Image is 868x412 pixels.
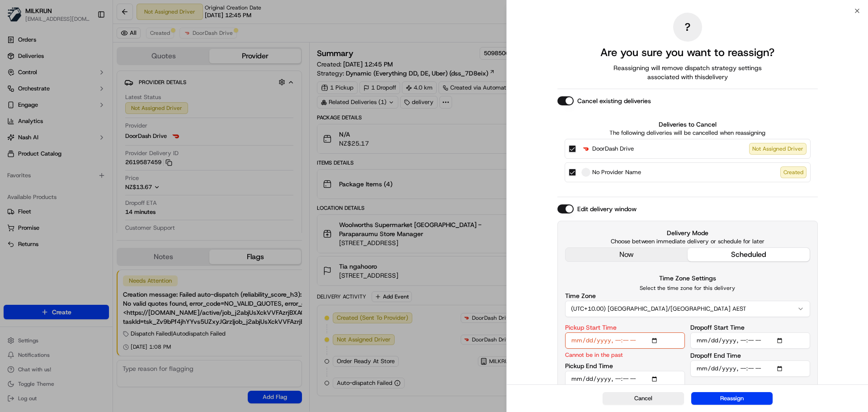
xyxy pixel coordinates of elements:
[690,352,741,359] label: Dropoff End Time
[565,293,596,299] label: Time Zone
[565,284,810,292] p: Select the time zone for this delivery
[565,228,810,237] label: Delivery Mode
[566,248,688,261] button: now
[565,129,811,137] p: The following deliveries will be cancelled when reassigning
[659,274,716,282] label: Time Zone Settings
[577,96,651,105] label: Cancel existing deliveries
[581,144,590,153] img: DoorDash Drive
[690,324,745,331] label: Dropoff Start Time
[565,324,617,331] label: Pickup Start Time
[600,45,774,60] h2: Are you sure you want to reassign?
[565,237,810,246] p: Choose between immediate delivery or schedule for later
[592,144,634,153] span: DoorDash Drive
[601,63,774,81] span: Reassigning will remove dispatch strategy settings associated with this delivery
[592,168,641,177] span: No Provider Name
[691,392,773,405] button: Reassign
[603,392,684,405] button: Cancel
[688,248,810,261] button: scheduled
[565,120,811,129] label: Deliveries to Cancel
[565,350,623,359] p: Cannot be in the past
[577,204,637,213] label: Edit delivery window
[565,363,613,369] label: Pickup End Time
[673,13,702,42] div: ?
